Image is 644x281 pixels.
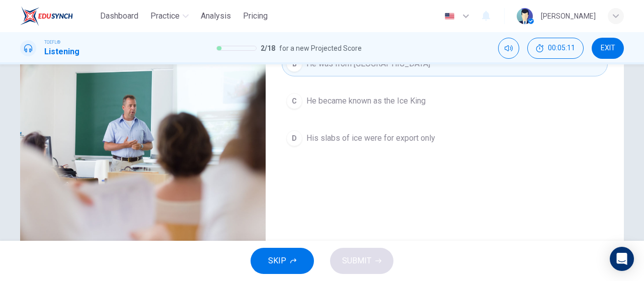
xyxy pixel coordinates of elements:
img: EduSynch logo [20,6,73,26]
span: 2 / 18 [261,42,275,54]
span: EXIT [601,44,615,52]
img: en [443,13,456,20]
div: Mute [498,38,519,59]
button: Dashboard [96,7,142,25]
button: Pricing [239,7,272,25]
span: Pricing [243,10,268,22]
button: Analysis [197,7,235,25]
div: C [286,93,302,109]
span: Practice [150,10,180,22]
button: SKIP [251,248,314,274]
button: CHe became known as the Ice King [282,88,608,114]
h1: Listening [44,46,79,58]
button: EXIT [592,38,624,59]
span: Analysis [201,10,231,22]
div: D [286,130,302,146]
button: DHis slabs of ice were for export only [282,126,608,151]
span: 00:05:11 [548,44,575,52]
div: Hide [527,38,584,59]
span: His slabs of ice were for export only [306,132,435,144]
img: Profile picture [517,8,533,24]
span: SKIP [268,254,286,268]
button: 00:05:11 [527,38,584,59]
span: Dashboard [100,10,138,22]
span: TOEFL® [44,39,60,46]
span: for a new Projected Score [279,42,362,54]
div: [PERSON_NAME] [541,10,596,22]
button: Practice [146,7,193,25]
div: Open Intercom Messenger [610,247,634,271]
a: EduSynch logo [20,6,96,26]
span: He became known as the Ice King [306,95,426,107]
